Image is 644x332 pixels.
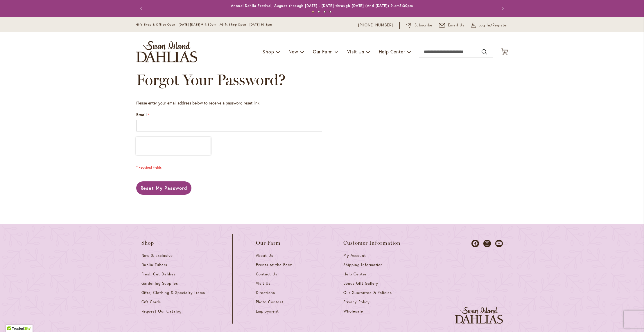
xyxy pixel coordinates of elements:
[141,281,178,286] span: Gardening Supplies
[471,22,508,28] a: Log In/Register
[496,3,508,15] button: Next
[4,311,21,328] iframe: Launch Accessibility Center
[256,309,279,314] span: Employment
[256,299,284,304] span: Photo Contest
[136,112,147,117] span: Email
[439,22,464,28] a: Email Us
[313,48,333,55] span: Our Farm
[343,240,401,246] span: Customer Information
[347,48,364,55] span: Visit Us
[495,240,503,247] a: Dahlias on Youtube
[448,22,464,28] span: Email Us
[478,22,508,28] span: Log In/Register
[343,281,378,286] span: Bonus Gift Gallery
[415,22,433,28] span: Subscribe
[329,11,331,13] button: 4 of 4
[256,281,271,286] span: Visit Us
[318,11,320,13] button: 2 of 4
[136,41,197,62] a: store logo
[136,71,286,89] span: Forgot Your Password?
[343,272,367,277] span: Help Center
[136,137,211,155] iframe: reCAPTCHA
[256,290,275,295] span: Directions
[141,262,168,267] span: Dahlia Tubers
[221,23,272,26] span: Gift Shop Open - [DATE] 10-3pm
[141,309,182,314] span: Request Our Catalog
[358,22,393,28] a: [PHONE_NUMBER]
[471,240,479,247] a: Dahlias on Facebook
[343,253,366,258] span: My Account
[483,240,491,247] a: Dahlias on Instagram
[263,48,274,55] span: Shop
[343,262,383,267] span: Shipping Information
[141,185,187,191] span: Reset My Password
[141,253,173,258] span: New & Exclusive
[256,240,281,246] span: Our Farm
[256,253,274,258] span: About Us
[141,272,176,277] span: Fresh Cut Dahlias
[288,48,298,55] span: New
[136,23,222,26] span: Gift Shop & Office Open - [DATE]-[DATE] 9-4:30pm /
[379,48,405,55] span: Help Center
[256,272,278,277] span: Contact Us
[141,290,205,295] span: Gifts, Clothing & Specialty Items
[324,11,326,13] button: 3 of 4
[136,181,192,195] button: Reset My Password
[312,11,314,13] button: 1 of 4
[256,262,293,267] span: Events at the Farm
[136,3,148,15] button: Previous
[136,100,322,106] div: Please enter your email address below to receive a password reset link.
[231,3,413,8] a: Annual Dahlia Festival, August through [DATE] - [DATE] through [DATE] (And [DATE]) 9-am5:30pm
[343,309,363,314] span: Wholesale
[343,290,392,295] span: Our Guarantee & Policies
[343,299,370,304] span: Privacy Policy
[141,299,161,304] span: Gift Cards
[406,22,433,28] a: Subscribe
[141,240,154,246] span: Shop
